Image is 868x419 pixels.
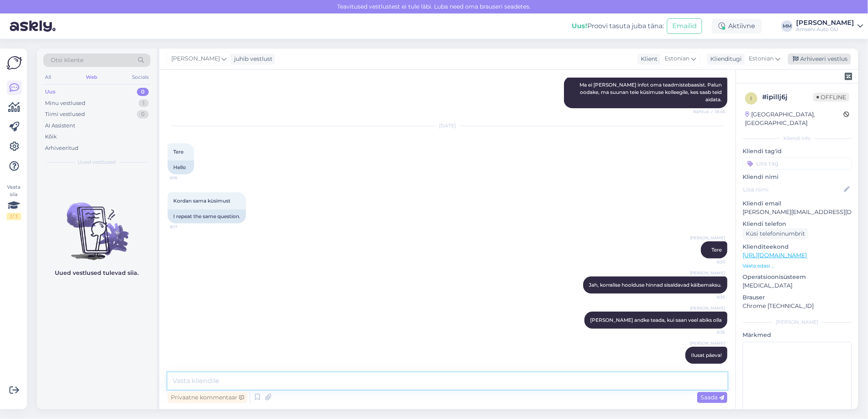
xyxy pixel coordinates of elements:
[45,122,75,130] div: AI Assistent
[796,20,854,26] div: [PERSON_NAME]
[749,54,774,63] span: Estonian
[690,235,725,241] span: [PERSON_NAME]
[743,147,852,156] p: Kliendi tag'id
[743,157,852,169] input: Lisa tag
[45,99,85,107] div: Minu vestlused
[590,317,722,323] span: [PERSON_NAME] andke teada, kui saan veel abiks olla
[743,252,807,259] a: [URL][DOMAIN_NAME]
[55,269,139,277] p: Uued vestlused tulevad siia.
[743,281,852,290] p: [MEDICAL_DATA]
[579,82,723,103] span: Ma ei [PERSON_NAME] infot oma teadmistebaasist. Palun oodake, ma suunan teie küsimuse kolleegile,...
[743,199,852,208] p: Kliendi email
[7,213,21,220] div: 2 / 3
[796,26,854,33] div: Amserv Auto OÜ
[572,21,664,31] div: Proovi tasuta juba täna:
[743,185,842,194] input: Lisa nimi
[694,329,725,335] span: 8:36
[743,319,852,326] div: [PERSON_NAME]
[139,99,149,107] div: 1
[168,122,727,129] div: [DATE]
[51,56,83,65] span: Otsi kliente
[45,110,85,118] div: Tiimi vestlused
[845,73,852,80] img: zendesk
[45,88,56,96] div: Uus
[796,20,863,33] a: [PERSON_NAME]Amserv Auto OÜ
[743,208,852,216] p: [PERSON_NAME][EMAIL_ADDRESS][DOMAIN_NAME]
[137,88,149,96] div: 0
[743,331,852,339] p: Märkmed
[781,20,793,32] div: MM
[231,55,273,63] div: juhib vestlust
[743,173,852,181] p: Kliendi nimi
[707,55,742,63] div: Klienditugi
[78,158,116,166] span: Uued vestlused
[173,198,230,204] span: Kordan sama küsimust
[170,224,201,230] span: 8:17
[813,93,849,102] span: Offline
[572,22,587,30] b: Uus!
[664,54,689,63] span: Estonian
[45,144,78,152] div: Arhiveeritud
[638,55,658,63] div: Klient
[788,53,851,65] div: Arhiveeri vestlus
[743,302,852,310] p: Chrome [TECHNICAL_ID]
[589,282,722,288] span: Jah, korralise hoolduse hinnad sisaldavad käibemaksu.
[743,262,852,270] p: Vaata edasi ...
[745,110,843,127] div: [GEOGRAPHIC_DATA], [GEOGRAPHIC_DATA]
[7,183,21,220] div: Vaata siia
[700,394,724,401] span: Saada
[84,72,99,82] div: Web
[743,243,852,251] p: Klienditeekond
[667,18,702,34] button: Emailid
[170,175,201,181] span: 8:16
[45,133,57,141] div: Kõik
[743,273,852,281] p: Operatsioonisüsteem
[168,160,194,174] div: Hello
[743,135,852,142] div: Kliendi info
[762,92,813,102] div: # ipillj6j
[43,72,53,82] div: All
[37,188,157,261] img: No chats
[130,72,150,82] div: Socials
[743,220,852,228] p: Kliendi telefon
[171,54,220,63] span: [PERSON_NAME]
[7,55,22,71] img: Askly Logo
[711,247,722,253] span: Tere
[691,352,722,358] span: Ilusat päeva!
[712,19,762,33] div: Aktiivne
[743,228,808,239] div: Küsi telefoninumbrit
[168,392,247,403] div: Privaatne kommentaar
[168,209,246,223] div: I repeat the same question.
[690,305,725,311] span: [PERSON_NAME]
[694,364,725,370] span: 8:36
[690,340,725,346] span: [PERSON_NAME]
[173,149,183,155] span: Tere
[694,294,725,300] span: 8:35
[693,109,725,115] span: Nähtud ✓ 18:46
[750,95,752,101] span: i
[743,293,852,302] p: Brauser
[690,270,725,276] span: [PERSON_NAME]
[137,110,149,118] div: 0
[694,259,725,265] span: 8:35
